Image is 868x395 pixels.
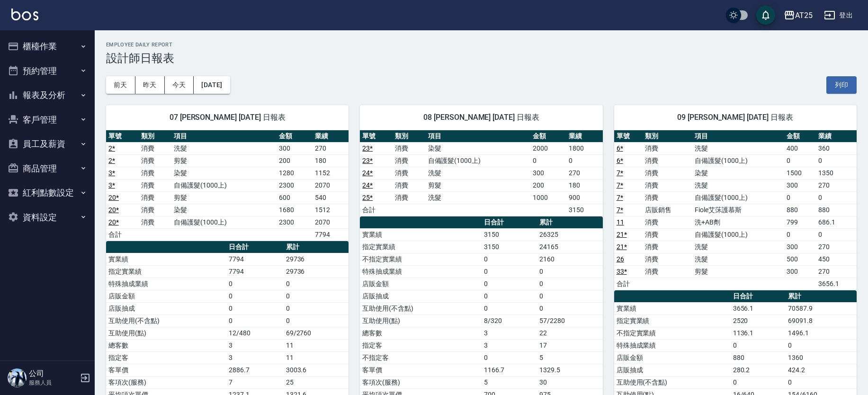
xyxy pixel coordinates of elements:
button: 紅利點數設定 [4,180,91,205]
th: 日合計 [482,216,537,229]
td: 0 [537,265,603,278]
td: 686.1 [816,216,857,228]
table: a dense table [106,130,349,241]
td: 0 [816,191,857,204]
td: 30 [537,376,603,388]
button: 列印 [826,76,857,94]
td: 270 [816,241,857,253]
td: 2160 [537,253,603,265]
td: 0 [731,376,786,388]
span: 09 [PERSON_NAME] [DATE] 日報表 [626,113,845,122]
td: 540 [313,191,349,204]
td: 5 [482,376,537,388]
td: 3 [482,339,537,351]
td: 200 [277,154,313,167]
td: 880 [731,351,786,364]
td: 消費 [643,216,692,228]
td: 0 [816,154,857,167]
td: 剪髮 [426,179,531,191]
td: 染髮 [171,167,277,179]
td: 剪髮 [692,265,784,278]
td: 合計 [106,228,139,241]
td: 1800 [566,142,602,154]
th: 單號 [106,130,139,143]
td: 22 [537,327,603,339]
th: 項目 [426,130,531,143]
td: 自備護髮(1000上) [426,154,531,167]
td: 1000 [530,191,566,204]
h2: Employee Daily Report [106,42,857,48]
td: 11 [284,351,349,364]
td: 客單價 [360,364,481,376]
table: a dense table [614,130,857,290]
td: 互助使用(不含點) [360,302,481,314]
td: 24165 [537,241,603,253]
td: 0 [482,351,537,364]
th: 業績 [313,130,349,143]
td: 5 [537,351,603,364]
td: 洗+AB劑 [692,216,784,228]
td: 0 [784,154,816,167]
td: 1350 [816,167,857,179]
td: 3 [226,339,283,351]
td: 消費 [643,253,692,265]
td: 11 [284,339,349,351]
th: 業績 [816,130,857,143]
td: 2070 [313,216,349,228]
td: 280.2 [731,364,786,376]
td: 合計 [360,204,393,216]
h5: 公司 [29,369,77,378]
td: 消費 [643,154,692,167]
td: 自備護髮(1000上) [692,191,784,204]
td: 0 [284,278,349,290]
td: 0 [226,290,283,302]
button: [DATE] [194,76,230,94]
td: 染髮 [171,204,277,216]
td: 消費 [393,179,425,191]
td: 3150 [566,204,602,216]
td: 客單價 [106,364,226,376]
button: 商品管理 [4,156,91,181]
td: 總客數 [106,339,226,351]
td: 店販金額 [360,278,481,290]
td: 0 [226,302,283,314]
th: 單號 [614,130,643,143]
td: 消費 [643,241,692,253]
td: 消費 [393,191,425,204]
td: 270 [816,179,857,191]
td: 自備護髮(1000上) [171,179,277,191]
td: 25 [284,376,349,388]
td: 實業績 [106,253,226,265]
a: 11 [617,218,624,226]
th: 類別 [643,130,692,143]
button: 今天 [165,76,194,94]
td: 1329.5 [537,364,603,376]
td: 特殊抽成業績 [614,339,731,351]
button: 登出 [820,7,857,24]
td: 指定實業績 [106,265,226,278]
td: 3 [482,327,537,339]
th: 累計 [284,241,349,253]
button: 前天 [106,76,135,94]
p: 服務人員 [29,378,77,387]
td: 總客數 [360,327,481,339]
td: 7794 [226,253,283,265]
td: 特殊抽成業績 [360,265,481,278]
th: 日合計 [731,290,786,303]
button: 資料設定 [4,205,91,230]
td: 2300 [277,216,313,228]
td: 1512 [313,204,349,216]
td: 1280 [277,167,313,179]
td: 洗髮 [426,167,531,179]
td: 1166.7 [482,364,537,376]
td: 2520 [731,314,786,327]
td: 0 [537,278,603,290]
td: 消費 [643,228,692,241]
td: 洗髮 [426,191,531,204]
td: 799 [784,216,816,228]
th: 金額 [784,130,816,143]
td: 消費 [139,179,171,191]
td: 不指定客 [360,351,481,364]
button: 昨天 [135,76,165,94]
td: 互助使用(點) [360,314,481,327]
